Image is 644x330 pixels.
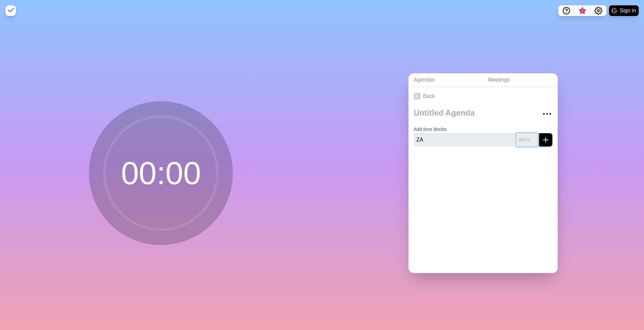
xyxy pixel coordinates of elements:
[609,5,639,16] button: Sign in
[414,127,447,132] label: Add time blocks
[558,5,574,16] button: Help
[408,73,483,87] a: Agendas
[574,5,590,16] button: What’s new
[408,87,558,106] a: Back
[5,5,16,16] img: timeblocks logo
[483,73,558,87] a: Meetings
[516,133,538,147] input: Mins
[590,5,606,16] button: Settings
[580,8,585,14] span: 3
[540,107,554,121] button: More
[612,8,617,13] img: google logo
[414,133,515,147] input: Name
